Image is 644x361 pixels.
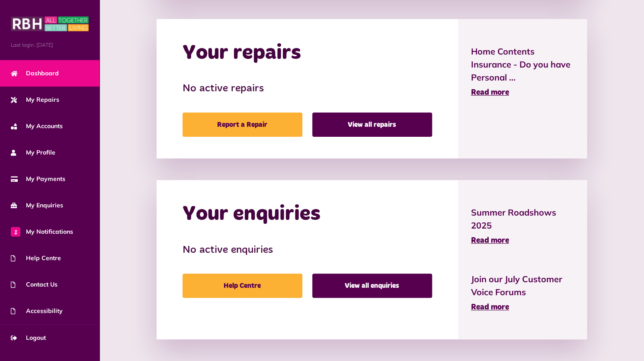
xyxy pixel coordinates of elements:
[471,206,574,232] span: Summer Roadshows 2025
[183,41,301,66] h2: Your repairs
[11,41,89,49] span: Last login: [DATE]
[183,83,432,95] h3: No active repairs
[471,89,509,97] span: Read more
[11,122,63,131] span: My Accounts
[11,306,63,316] span: Accessibility
[471,45,574,84] span: Home Contents Insurance - Do you have Personal ...
[471,45,574,99] a: Home Contents Insurance - Do you have Personal ... Read more
[183,202,320,227] h2: Your enquiries
[11,254,61,263] span: Help Centre
[471,273,574,299] span: Join our July Customer Voice Forums
[11,227,20,236] span: 1
[312,113,432,137] a: View all repairs
[183,244,432,257] h3: No active enquiries
[471,237,509,245] span: Read more
[312,274,432,298] a: View all enquiries
[11,148,55,157] span: My Profile
[11,201,63,210] span: My Enquiries
[11,15,89,32] img: MyRBH
[183,274,302,298] a: Help Centre
[11,95,59,104] span: My Repairs
[471,303,509,311] span: Read more
[183,113,302,137] a: Report a Repair
[471,273,574,313] a: Join our July Customer Voice Forums Read more
[11,280,58,289] span: Contact Us
[11,69,59,78] span: Dashboard
[11,227,73,236] span: My Notifications
[11,333,46,342] span: Logout
[11,174,65,184] span: My Payments
[471,206,574,247] a: Summer Roadshows 2025 Read more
